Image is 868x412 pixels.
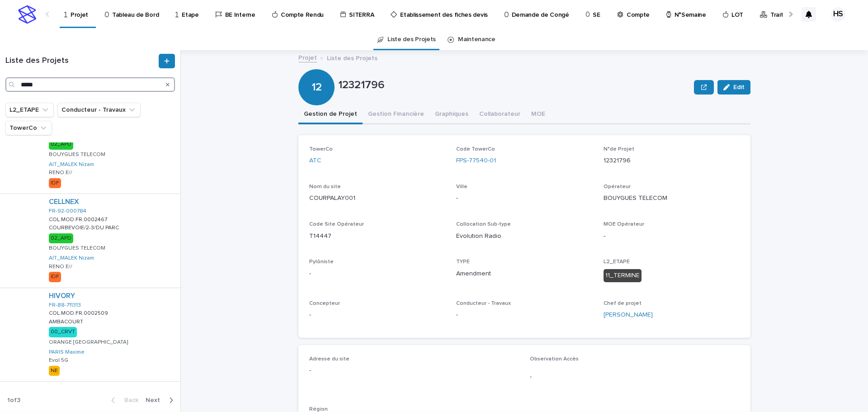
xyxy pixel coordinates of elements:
[604,301,642,306] span: Chef de projet
[49,170,72,176] p: RENO E//
[604,147,634,152] span: N°de Projet
[49,208,86,214] a: FR-92-000784
[309,194,445,203] p: COURPALAY001
[309,147,333,152] span: TowerCo
[387,29,436,50] a: Liste des Projets
[49,255,94,261] a: AIT_MALEK Nizam
[146,397,165,403] span: Next
[49,327,77,337] div: 00_CRVT
[49,366,60,376] div: NE
[49,139,73,149] div: 02_APD
[456,147,495,152] span: Code TowerCo
[309,301,340,306] span: Concepteur
[309,269,445,279] p: -
[49,223,121,231] p: COURBEVOIE/2-3/DU PARC
[456,194,592,203] p: -
[119,397,138,403] span: Back
[49,317,85,325] p: AMBACOURT
[298,105,363,124] button: Gestion de Projet
[309,222,364,227] span: Code Site Opérateur
[309,407,328,412] span: Région
[309,356,349,362] span: Adresse du site
[49,198,79,206] a: CELLNEX
[18,5,36,24] img: stacker-logo-s-only.png
[604,222,644,227] span: MOE Opérateur
[309,310,445,320] p: -
[456,259,470,265] span: TYPE
[49,339,128,346] p: ORANGE [GEOGRAPHIC_DATA]
[5,77,175,92] input: Search
[49,272,61,282] div: IDF
[49,302,81,308] a: FR-88-711313
[5,121,52,135] button: TowerCo
[456,301,511,306] span: Conducteur - Travaux
[309,232,445,241] p: T14447
[604,310,653,320] a: [PERSON_NAME]
[456,232,592,241] p: Evolution Radio
[57,103,141,117] button: Conducteur - Travaux
[604,269,642,282] div: 11_TERMINE
[363,105,429,124] button: Gestion Financière
[49,161,94,168] a: AIT_MALEK Nizam
[49,245,105,251] p: BOUYGUES TELECOM
[142,396,180,404] button: Next
[49,215,109,223] p: COL.MOD.FR.0002467
[5,103,54,117] button: L2_ETAPE
[474,105,526,124] button: Collaborateur
[604,156,740,166] p: 12321796
[717,80,750,95] button: Edit
[530,356,579,362] span: Observation Accès
[530,372,740,382] p: -
[49,264,72,270] p: RENO E//
[309,366,519,375] p: -
[458,29,495,50] a: Maintenance
[733,84,745,90] span: Edit
[309,259,334,265] span: Pylôniste
[831,7,845,22] div: HS
[49,292,75,300] a: HIVORY
[338,79,690,92] p: 12321796
[456,269,592,279] p: Amendment
[456,184,467,189] span: Ville
[309,156,321,166] a: ATC
[49,178,61,188] div: IDF
[456,156,496,166] a: FPS-77540-01
[604,184,631,189] span: Opérateur
[309,184,341,189] span: Nom du site
[104,396,142,404] button: Back
[604,259,630,265] span: L2_ETAPE
[5,56,157,66] h1: Liste des Projets
[298,52,317,62] a: Projet
[456,310,592,320] p: -
[604,194,740,203] p: BOUYGUES TELECOM
[49,152,105,158] p: BOUYGUES TELECOM
[327,52,377,62] p: Liste des Projets
[49,233,73,243] div: 02_APD
[298,44,335,94] div: 12
[604,232,740,241] p: -
[49,308,110,317] p: COL.MOD.FR.0002509
[49,349,85,355] a: PARIS Maxime
[526,105,551,124] button: MOE
[456,222,511,227] span: Collocation Sub-type
[429,105,474,124] button: Graphiques
[49,357,68,364] p: Evol 5G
